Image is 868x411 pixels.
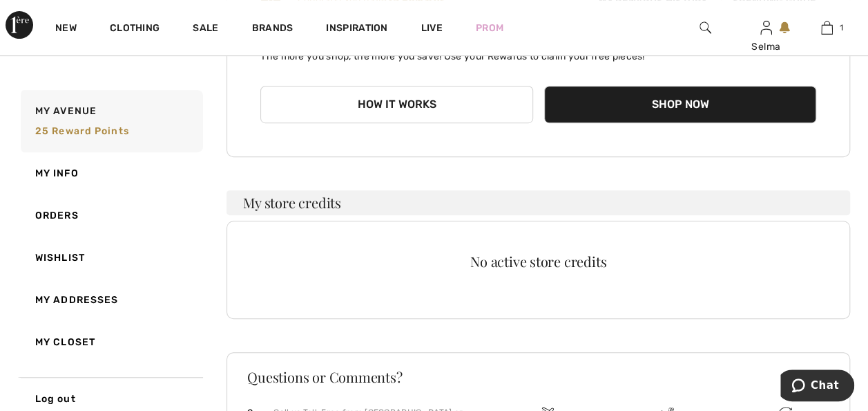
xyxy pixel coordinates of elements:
[110,22,160,37] a: Clothing
[700,19,711,36] img: search the website
[736,39,795,54] div: Selma
[18,279,203,321] a: My Addresses
[193,22,218,37] a: Sale
[840,21,843,34] span: 1
[476,21,503,35] a: Prom
[18,152,203,194] a: My Info
[797,19,856,36] a: 1
[18,237,203,279] a: Wishlist
[35,125,129,137] span: 25 Reward points
[821,19,833,36] img: My Bag
[260,255,816,268] div: No active store credits
[18,321,203,363] a: My Closet
[55,22,77,37] a: New
[544,86,816,123] button: Shop Now
[326,22,387,37] span: Inspiration
[421,21,443,35] a: Live
[35,104,97,118] span: My Avenue
[247,370,829,384] h3: Questions or Comments?
[252,22,293,37] a: Brands
[760,19,772,36] img: My Info
[18,194,203,237] a: Orders
[780,369,854,404] iframe: Opens a widget where you can chat to one of our agents
[760,21,772,34] a: Sign In
[226,190,850,215] h3: My store credits
[260,86,532,123] button: How it works
[6,11,33,39] img: 1ère Avenue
